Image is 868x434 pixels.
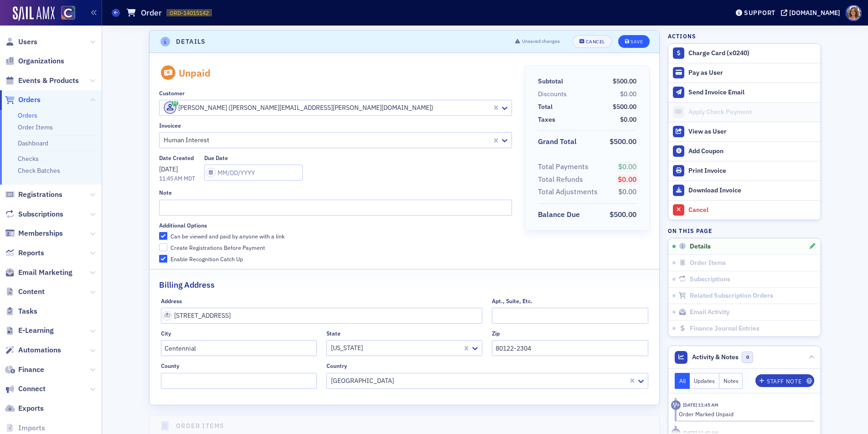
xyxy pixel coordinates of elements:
[182,175,195,182] span: MDT
[538,209,583,220] span: Balance Due
[668,227,821,235] h4: On this page
[5,384,46,394] a: Connect
[538,77,566,86] span: Subtotal
[141,7,162,18] h1: Order
[13,6,55,21] img: SailAMX
[18,345,61,355] span: Automations
[610,210,636,219] span: $500.00
[159,279,215,291] h2: Billing Address
[679,410,808,418] div: Order Marked Unpaid
[690,259,726,267] span: Order Items
[176,37,206,46] h4: Details
[668,181,821,200] a: Download Invoice
[789,9,840,17] div: [DOMAIN_NAME]
[18,248,44,258] span: Reports
[18,56,64,66] span: Organizations
[159,90,185,97] div: Customer
[18,37,37,47] span: Users
[5,268,72,278] a: Email Marketing
[5,423,45,433] a: Imports
[170,232,284,240] div: Can be viewed and paid by anyone with a link
[618,187,636,196] span: $0.00
[675,373,690,389] button: All
[538,161,589,172] div: Total Payments
[767,379,801,384] div: Staff Note
[668,122,821,141] button: View as User
[846,5,862,21] span: Profile
[170,9,209,17] span: ORD-14015142
[538,89,570,99] span: Discounts
[18,123,53,131] a: Order Items
[18,403,44,413] span: Exports
[159,175,182,182] time: 11:45 AM
[586,39,605,44] div: Cancel
[159,155,194,161] div: Date Created
[668,32,696,40] h4: Actions
[5,228,63,238] a: Memberships
[18,190,62,200] span: Registrations
[692,352,739,362] span: Activity & Notes
[18,268,72,278] span: Email Marketing
[159,189,172,196] div: Note
[688,167,816,175] div: Print Invoice
[159,243,167,252] input: Create Registrations Before Payment
[538,115,555,124] div: Taxes
[538,136,580,147] span: Grand Total
[5,287,45,297] a: Content
[620,90,636,98] span: $0.00
[326,362,347,369] div: Country
[755,374,814,387] button: Staff Note
[18,228,63,238] span: Memberships
[538,77,563,86] div: Subtotal
[492,298,532,305] div: Apt., Suite, Etc.
[18,139,48,147] a: Dashboard
[613,103,636,111] span: $500.00
[690,308,729,316] span: Email Activity
[522,38,560,45] span: Unsaved changes
[538,136,577,147] div: Grand Total
[18,325,54,336] span: E-Learning
[492,330,500,337] div: Zip
[742,351,753,363] span: 0
[5,345,61,355] a: Automations
[668,200,821,220] button: Cancel
[688,108,816,116] div: Apply Check Payment
[18,111,37,119] a: Orders
[18,95,41,105] span: Orders
[668,141,821,161] button: Add Coupon
[618,175,636,184] span: $0.00
[690,292,773,300] span: Related Subscription Orders
[18,365,44,375] span: Finance
[5,306,37,316] a: Tasks
[204,165,303,181] input: MM/DD/YYYY
[744,9,775,17] div: Support
[573,35,612,48] button: Cancel
[690,373,719,389] button: Updates
[538,174,586,185] span: Total Refunds
[538,209,580,220] div: Balance Due
[159,232,167,240] input: Can be viewed and paid by anyone with a link
[179,67,211,79] div: Unpaid
[688,88,816,97] div: Send Invoice Email
[18,306,37,316] span: Tasks
[5,190,62,200] a: Registrations
[538,186,598,197] div: Total Adjustments
[5,76,79,86] a: Events & Products
[538,102,556,112] span: Total
[538,102,553,112] div: Total
[5,403,44,413] a: Exports
[18,423,45,433] span: Imports
[538,161,592,172] span: Total Payments
[18,155,39,163] a: Checks
[610,137,636,146] span: $500.00
[18,287,45,297] span: Content
[538,174,583,185] div: Total Refunds
[630,39,643,44] div: Save
[159,255,167,263] input: Enable Recognition Catch Up
[538,89,567,99] div: Discounts
[170,244,265,252] div: Create Registrations Before Payment
[18,76,79,86] span: Events & Products
[719,373,743,389] button: Notes
[5,95,41,105] a: Orders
